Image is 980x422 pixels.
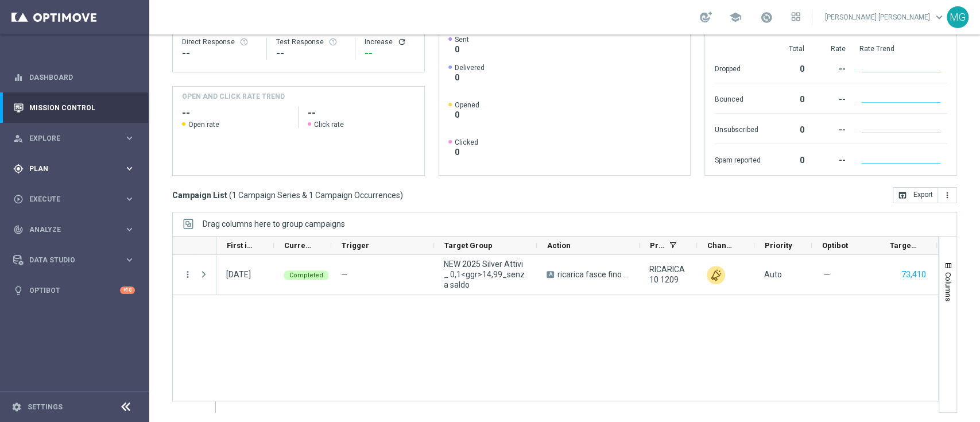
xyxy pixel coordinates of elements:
span: Channel [707,241,735,250]
span: Action [547,241,571,250]
div: 0 [774,89,804,107]
div: +10 [120,287,135,294]
div: Spam reported [714,150,760,168]
div: Bounced [714,89,760,107]
span: First in Range [227,241,254,250]
div: Explore [13,133,124,144]
button: open_in_browser Export [893,187,938,203]
div: 0 [774,150,804,168]
button: 73,410 [900,268,927,282]
button: track_changes Analyze keyboard_arrow_right [13,225,135,234]
i: equalizer [13,72,24,83]
span: 0 [455,44,469,55]
span: 1 Campaign Series & 1 Campaign Occurrences [232,190,400,200]
span: 0 [455,72,485,83]
span: Data Studio [29,257,124,264]
span: Explore [29,135,124,142]
div: Mission Control [13,92,135,123]
div: -- [182,47,257,60]
span: Clicked [455,138,478,147]
a: Dashboard [29,62,135,92]
span: Optibot [822,241,848,250]
span: Plan [29,165,124,172]
span: Execute [29,196,124,203]
div: 0 [774,119,804,138]
div: Unsubscribed [714,119,760,138]
div: -- [818,150,845,168]
span: — [341,270,347,279]
div: -- [818,59,845,77]
span: Targeted Customers [890,241,917,250]
div: 12 Sep 2025, Friday [226,269,251,280]
span: Promotions [650,241,665,250]
span: Open rate [188,120,219,129]
h2: -- [182,106,289,120]
i: track_changes [13,224,24,235]
div: -- [818,119,845,138]
div: Dashboard [13,62,135,92]
button: more_vert [938,187,957,203]
img: Other [707,266,725,284]
div: 0 [774,59,804,77]
a: Optibot [29,275,120,305]
div: Plan [13,164,124,174]
span: Trigger [342,241,369,250]
h2: -- [308,106,415,120]
span: Target Group [444,241,493,250]
span: Completed [289,272,323,279]
span: Auto [764,270,782,279]
span: Current Status [284,241,312,250]
button: person_search Explore keyboard_arrow_right [13,134,135,143]
div: Execute [13,194,124,204]
i: lightbulb [13,285,24,296]
span: Click rate [314,120,344,129]
div: Data Studio [13,255,124,265]
span: keyboard_arrow_down [933,11,946,24]
span: NEW 2025 Silver Attivi_ 0,1<ggr>14,99_senza saldo [444,259,527,290]
i: gps_fixed [13,164,24,174]
span: Drag columns here to group campaigns [203,219,345,229]
button: equalizer Dashboard [13,73,135,82]
div: lightbulb Optibot +10 [13,286,135,295]
i: play_circle_outline [13,194,24,204]
i: keyboard_arrow_right [124,133,135,144]
i: keyboard_arrow_right [124,193,135,204]
span: Opened [455,100,479,110]
span: Analyze [29,226,124,233]
i: settings [11,402,22,412]
a: Mission Control [29,92,135,123]
h4: OPEN AND CLICK RATE TREND [182,91,285,102]
button: more_vert [183,269,193,280]
div: Increase [365,37,415,47]
i: more_vert [943,191,952,200]
span: school [729,11,742,24]
span: ( [229,190,232,200]
span: 0 [455,110,479,120]
div: Dropped [714,59,760,77]
span: RICARICA10 1209 [649,264,687,285]
span: ricarica fasce fino a 3000SP [557,269,630,280]
div: Analyze [13,224,124,235]
multiple-options-button: Export to CSV [893,190,957,199]
a: [PERSON_NAME] [PERSON_NAME]keyboard_arrow_down [824,9,947,26]
span: — [824,269,830,280]
span: Columns [944,272,953,301]
a: Settings [28,404,63,411]
div: gps_fixed Plan keyboard_arrow_right [13,164,135,173]
i: keyboard_arrow_right [124,163,135,174]
span: A [547,271,554,278]
div: Total [774,44,804,53]
i: open_in_browser [898,191,907,200]
div: Optibot [13,275,135,305]
div: play_circle_outline Execute keyboard_arrow_right [13,195,135,204]
button: Mission Control [13,103,135,113]
button: Data Studio keyboard_arrow_right [13,255,135,265]
div: Direct Response [182,37,257,47]
div: Test Response [276,37,346,47]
